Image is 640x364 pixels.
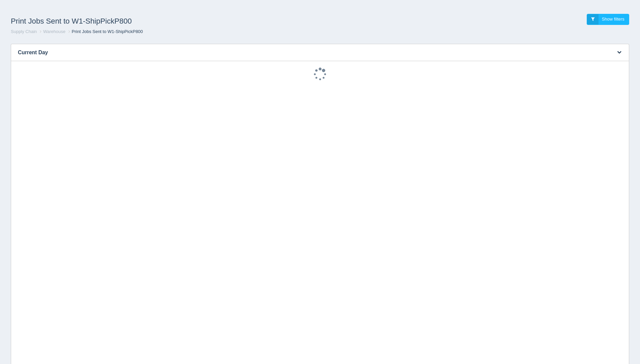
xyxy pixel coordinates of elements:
[67,29,143,35] li: Print Jobs Sent to W1-ShipPickP800
[43,29,65,34] a: Warehouse
[11,44,608,61] h3: Current Day
[11,14,320,29] h1: Print Jobs Sent to W1-ShipPickP800
[11,29,37,34] a: Supply Chain
[602,17,624,22] span: Show filters
[587,14,629,25] a: Show filters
